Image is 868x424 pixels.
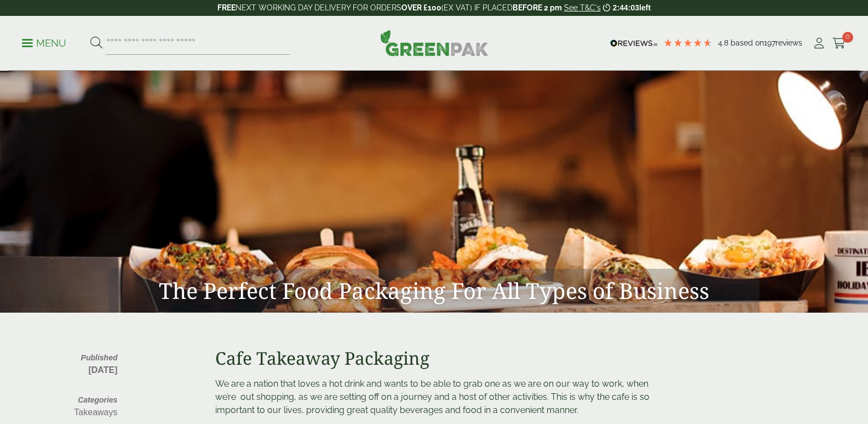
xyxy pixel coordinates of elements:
[88,365,117,375] span: [DATE]
[215,377,653,417] p: We are a nation that loves a hot drink and wants to be able to grab one as we are on our way to w...
[217,3,235,12] strong: FREE
[513,3,562,12] strong: BEFORE 2 pm
[22,37,66,50] p: Menu
[639,3,651,12] span: left
[764,38,775,47] span: 197
[842,32,853,43] span: 0
[52,406,118,419] p: Takeaways
[52,394,118,406] span: Categories
[718,38,731,47] span: 4.8
[215,348,653,369] h2: Cafe Takeaway Packaging
[613,3,639,12] span: 2:44:03
[775,38,802,47] span: reviews
[731,38,764,47] span: Based on
[610,39,658,47] img: REVIEWS.io
[401,3,441,12] strong: OVER £100
[564,3,601,12] a: See T&C's
[663,38,712,48] div: 4.79 Stars
[108,269,760,313] h1: The Perfect Food Packaging For All Types of Business
[22,37,66,48] a: Menu
[812,38,826,49] i: My Account
[380,30,488,56] img: GreenPak Supplies
[832,38,846,49] i: Cart
[52,352,118,364] span: Published
[832,35,846,52] a: 0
